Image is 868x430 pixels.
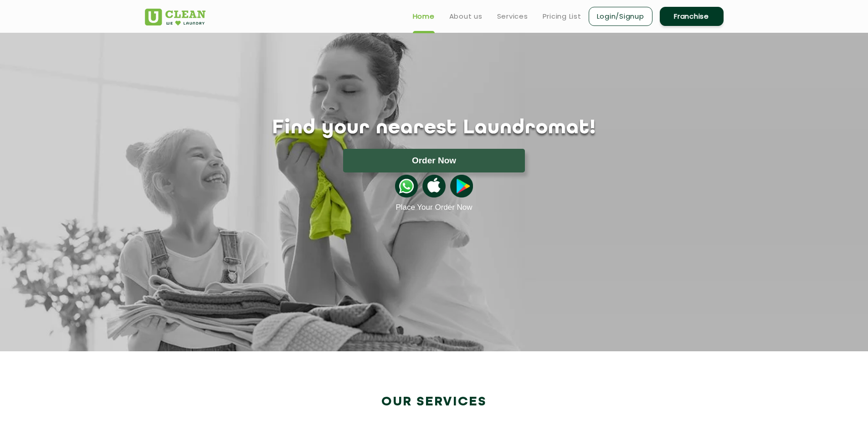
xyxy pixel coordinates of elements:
a: Place Your Order Now [395,203,472,212]
a: Login/Signup [589,7,652,26]
img: apple-icon.png [422,175,445,197]
button: Order Now [343,149,525,172]
h2: Our Services [145,395,724,410]
a: Franchise [660,7,724,26]
img: UClean Laundry and Dry Cleaning [145,9,205,25]
a: Services [497,11,528,22]
a: Pricing List [543,11,581,22]
h1: Find your nearest Laundromat! [138,117,730,140]
img: playstoreicon.png [450,175,473,197]
a: Home [413,11,435,22]
img: whatsappicon.png [395,175,418,197]
a: About us [449,11,483,22]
